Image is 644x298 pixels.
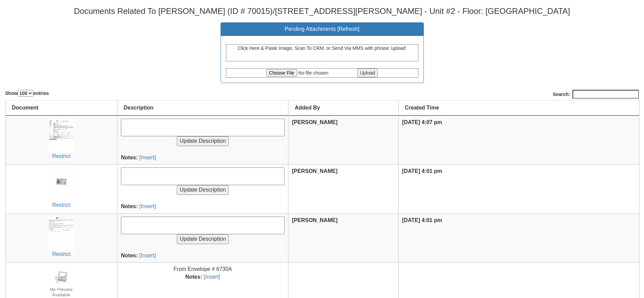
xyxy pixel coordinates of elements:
[52,251,70,257] a: Restrict
[204,274,220,280] a: [Insert]
[121,265,285,281] center: From Envelope # 6730A
[121,253,138,258] b: Notes:
[573,90,639,99] input: Search:
[226,26,418,32] h3: Pending Attachments [ ]
[48,119,74,153] img: uid(148)-4163b2bc-c756-95f8-e55e-0a197524a265.jpg
[5,7,639,16] h3: Documents Related To [PERSON_NAME] (ID # 70015)/[STREET_ADDRESS][PERSON_NAME] - Unit #2 - Floor: ...
[288,101,398,116] th: Added By
[49,167,74,201] img: uid(148)-3bed57f9-928e-60c9-4e9d-d81344983f0d.jpg
[553,90,639,99] label: Search:
[402,168,442,174] b: [DATE] 4:01 pm
[139,155,156,160] a: [Insert]
[117,101,288,116] th: Description
[121,203,138,209] b: Notes:
[402,217,442,223] b: [DATE] 4:01 pm
[52,153,70,159] a: Restrict
[288,116,398,165] th: [PERSON_NAME]
[52,202,70,208] a: Restrict
[402,119,442,125] b: [DATE] 4:07 pm
[139,253,156,258] a: [Insert]
[185,274,202,280] b: Notes:
[398,101,639,116] th: Created Time
[339,26,358,32] a: Refresh
[121,155,138,160] b: Notes:
[357,68,378,77] input: Upload
[5,90,49,97] label: Show entries
[18,90,33,97] select: Showentries
[288,164,398,214] th: [PERSON_NAME]
[48,217,75,251] img: uid(148)-2d5b6fbe-eb46-c884-38a1-582e3876cede.jpg
[139,203,156,209] a: [Insert]
[5,101,117,116] th: Document
[288,214,398,263] th: [PERSON_NAME]
[226,44,418,61] div: Click Here & Paste Image, Scan To CRM, or Send Via MMS with phrase 'upload'
[177,136,228,146] input: Update Description
[177,185,228,195] input: Update Description
[177,234,228,244] input: Update Description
